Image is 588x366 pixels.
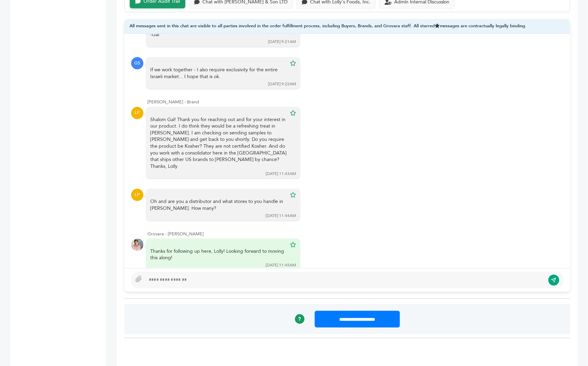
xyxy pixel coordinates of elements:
[150,198,287,211] div: Oh and are you a distributor and what stores to you handle in [PERSON_NAME]. How many?
[268,39,296,45] div: [DATE] 9:21AM
[268,81,296,87] div: [DATE] 9:22AM
[295,314,305,324] a: ?
[150,116,287,170] div: Shalom Gal! Thank you for reaching out and for your interest in our product. I do think they woul...
[148,99,563,105] div: [PERSON_NAME] - Brand
[266,171,296,177] div: [DATE] 11:43AM
[124,19,570,34] div: All messages sent in this chat are visible to all parties involved in the order fulfillment proce...
[131,189,143,201] div: LP
[131,57,143,69] div: GS
[150,67,287,80] div: If we work together - I also require exclusivity for the entire Israeli market... I hope that is ok.
[150,248,287,261] div: Thanks for following up here, Lolly! Looking forward to moving this along!
[131,107,143,119] div: LP
[266,213,296,219] div: [DATE] 11:44AM
[150,31,287,38] div: -Gal
[266,262,296,268] div: [DATE] 11:45AM
[148,231,563,237] div: Grovara - [PERSON_NAME]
